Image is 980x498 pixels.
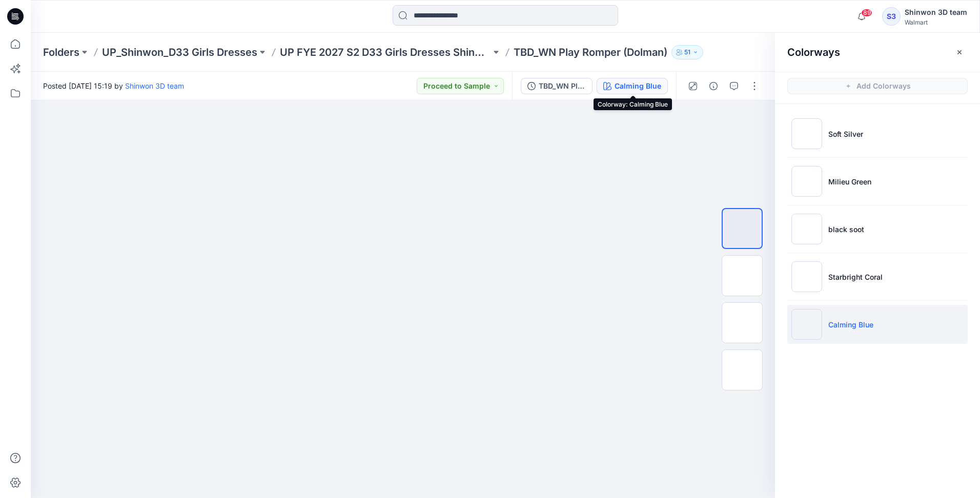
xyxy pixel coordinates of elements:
[43,80,184,91] span: Posted [DATE] 15:19 by
[684,47,690,58] p: 51
[43,45,79,59] a: Folders
[791,166,822,197] img: Milieu Green
[905,18,967,26] div: Walmart
[125,81,184,90] a: Shinwon 3D team
[671,45,703,59] button: 51
[791,261,822,292] img: Starbright Coral
[521,78,593,94] button: TBD_WN Play Romper (Dolman)
[597,78,668,94] button: Calming Blue
[791,309,822,340] img: Calming Blue
[828,224,864,235] p: black soot
[905,6,967,18] div: Shinwon 3D team
[828,319,873,330] p: Calming Blue
[828,272,883,282] p: Starbright Coral
[828,129,863,139] p: Soft Silver
[615,80,661,92] div: Calming Blue
[514,45,667,59] p: TBD_WN Play Romper (Dolman)
[102,45,257,59] a: UP_Shinwon_D33 Girls Dresses
[882,7,901,26] div: S3
[861,9,872,17] span: 89
[791,214,822,244] img: black soot
[787,46,840,58] h2: Colorways
[828,176,871,187] p: Milieu Green
[280,45,491,59] a: UP FYE 2027 S2 D33 Girls Dresses Shinwon
[705,78,722,94] button: Details
[791,118,822,149] img: Soft Silver
[539,80,586,92] div: TBD_WN Play Romper (Dolman)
